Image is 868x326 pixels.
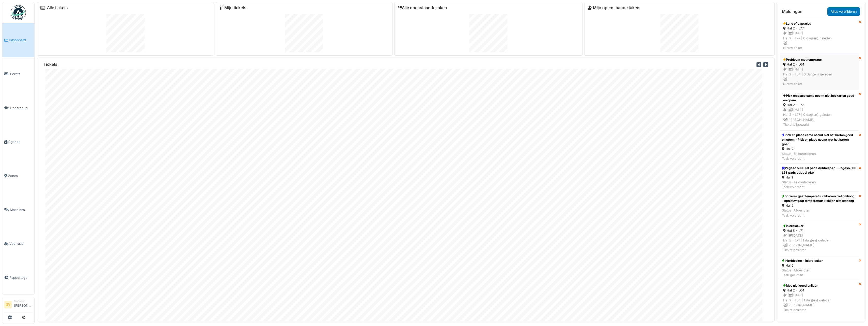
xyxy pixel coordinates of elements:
div: Hal 2 - L77 [783,103,856,107]
div: inlerblocker - inlerblocker [782,258,823,263]
a: SV Manager[PERSON_NAME] [4,299,32,311]
div: Hal 2 [782,146,857,151]
span: Dashboard [9,38,32,42]
div: Hal 2 - L77 [783,26,856,31]
h6: Meldingen [782,9,802,14]
div: 1 | [DATE] Hal 2 - L77 | 0 dag(en) geleden [PERSON_NAME] Ticket bijgewerkt [783,107,856,127]
a: Rapportage [2,261,34,295]
span: Onderhoud [10,106,32,110]
div: 1 | [DATE] Hal 2 - L64 | 1 dag(en) geleden [PERSON_NAME] Ticket gesloten [783,293,856,312]
a: Mijn tickets [219,5,246,10]
a: Dashboard [2,23,34,57]
a: Mijn openstaande taken [588,5,639,10]
div: inlerblocker [783,224,856,228]
div: Mes niet goed snijden [783,283,856,288]
div: Status: Te controleren Taak volbracht [782,151,857,161]
a: Alle openstaande taken [398,5,447,10]
h6: Tickets [43,62,57,67]
div: Pegaso 500 L53 pads dubbel p&p - Pegaso 500 L53 pads dubbel p&p [782,166,857,175]
div: Pick en place cama neemt niet het karton goed en opem - Pick en place neemt niet het karton goed [782,133,857,146]
li: SV [4,301,12,308]
div: 1 | [DATE] Hal 2 - L77 | 0 dag(en) geleden Nieuw ticket [783,31,856,50]
a: Voorraad [2,227,34,261]
a: Pick en place cama neemt niet het karton goed en opem - Pick en place neemt niet het karton goed ... [780,131,859,164]
a: Pick en place cama neemt niet het karton goed en opem Hal 2 - L77 1 |[DATE]Hal 2 - L77 | 0 dag(en... [780,90,859,131]
a: Alle tickets [47,5,68,10]
div: Hal 2 - L64 [783,62,856,67]
a: Zones [2,159,34,193]
a: Mes niet goed snijden Hal 2 - L64 1 |[DATE]Hal 2 - L64 | 1 dag(en) geleden [PERSON_NAME]Ticket ge... [780,280,859,316]
li: [PERSON_NAME] [14,299,32,310]
div: Status: Te controleren Taak volbracht [782,180,857,189]
img: Badge_color-CXgf-gQk.svg [11,5,26,20]
div: Hal 2 [782,203,857,208]
span: Zones [8,173,32,178]
div: opnieuw gaat temperatuur klokken niet omhoog - opnieuw gaat temperatuur klokken niet omhoog [782,194,857,203]
div: Manager [14,299,32,303]
div: Lane of capsules [783,21,856,26]
span: Voorraad [9,241,32,246]
span: Rapportage [9,275,32,280]
a: Alles verwijderen [827,7,860,16]
a: Agenda [2,125,34,159]
a: inlerblocker Hal 5 - L71 1 |[DATE]Hal 5 - L71 | 1 dag(en) geleden [PERSON_NAME]Ticket gesloten [780,220,859,256]
div: Pick en place cama neemt niet het karton goed en opem [783,93,856,103]
div: Hal 5 [782,263,823,268]
a: Tickets [2,57,34,91]
a: Probleem met tompratur Hal 2 - L64 1 |[DATE]Hal 2 - L64 | 0 dag(en) geleden Nieuw ticket [780,54,859,90]
a: Lane of capsules Hal 2 - L77 1 |[DATE]Hal 2 - L77 | 0 dag(en) geleden Nieuw ticket [780,18,859,54]
div: Status: Afgesloten Taak gesloten [782,268,823,278]
a: Onderhoud [2,91,34,125]
span: Agenda [8,139,32,144]
div: Hal 1 [782,175,857,180]
div: Status: Afgesloten Taak volbracht [782,208,857,218]
a: opnieuw gaat temperatuur klokken niet omhoog - opnieuw gaat temperatuur klokken niet omhoog Hal 2... [780,192,859,220]
div: 1 | [DATE] Hal 5 - L71 | 1 dag(en) geleden [PERSON_NAME] Ticket gesloten [783,233,856,253]
a: Pegaso 500 L53 pads dubbel p&p - Pegaso 500 L53 pads dubbel p&p Hal 1 Status: Te controlerenTaak ... [780,164,859,192]
div: 1 | [DATE] Hal 2 - L64 | 0 dag(en) geleden Nieuw ticket [783,67,856,86]
a: inlerblocker - inlerblocker Hal 5 Status: AfgeslotenTaak gesloten [780,256,859,280]
span: Tickets [9,72,32,76]
div: Probleem met tompratur [783,57,856,62]
div: Hal 5 - L71 [783,228,856,233]
div: Hal 2 - L64 [783,288,856,293]
a: Machines [2,193,34,227]
span: Machines [10,207,32,212]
